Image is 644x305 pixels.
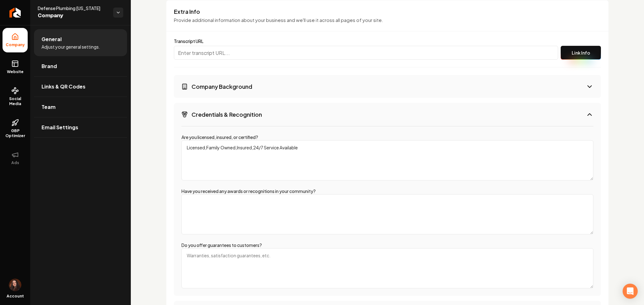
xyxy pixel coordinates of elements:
[7,294,24,299] span: Account
[3,42,27,47] span: Company
[181,188,316,194] label: Have you received any awards or recognitions in your community?
[623,284,638,299] div: Open Intercom Messenger
[9,8,21,18] img: Rebolt Logo
[42,103,56,111] span: Team
[181,134,258,140] label: Are you licensed, insured, or certified?
[3,96,28,106] span: Social Media
[42,124,78,131] span: Email Settings
[174,126,601,296] div: Credentials & Recognition
[174,46,558,60] input: Enter transcript URL...
[174,75,601,98] button: Company Background
[3,55,28,79] a: Website
[3,146,28,170] button: Ads
[192,83,252,90] h3: Company Background
[42,35,62,43] span: General
[34,77,127,97] a: Links & QR Codes
[34,97,127,117] a: Team
[3,128,28,138] span: GBP Optimizer
[174,39,558,43] label: Transcript URL
[42,83,86,90] span: Links & QR Codes
[9,160,22,165] span: Ads
[3,114,28,143] a: GBP Optimizer
[34,117,127,137] a: Email Settings
[38,5,108,11] span: Defense Plumbing [US_STATE]
[3,82,28,111] a: Social Media
[181,242,262,248] label: Do you offer guarantees to customers?
[174,17,601,24] p: Provide additional information about your business and we'll use it across all pages of your site.
[9,279,21,291] img: Delfina Cavallaro
[174,8,601,15] h3: Extra Info
[174,103,601,126] button: Credentials & Recognition
[192,110,262,118] h3: Credentials & Recognition
[42,62,57,70] span: Brand
[42,44,100,50] span: Adjust your general settings.
[34,56,127,76] a: Brand
[9,279,21,291] button: Open user button
[38,11,108,20] span: Company
[4,69,26,74] span: Website
[561,46,601,60] button: Link Info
